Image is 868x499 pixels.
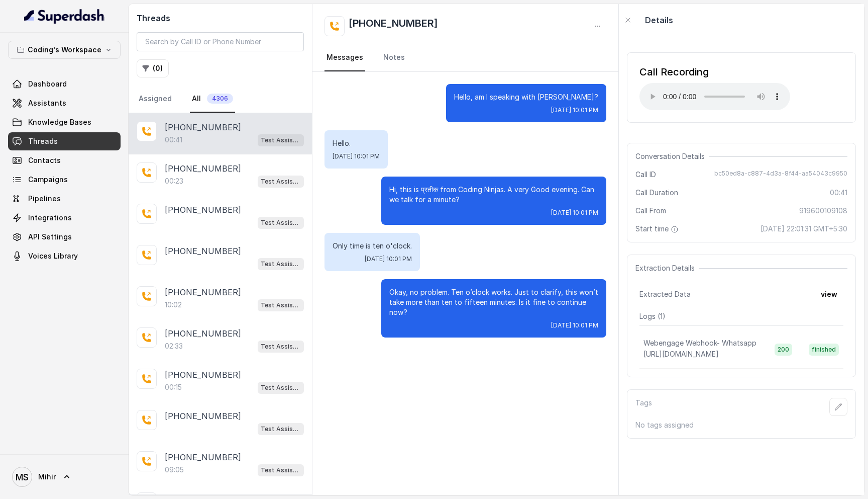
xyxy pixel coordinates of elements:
[137,59,169,77] button: (0)
[333,152,380,160] span: [DATE] 10:01 PM
[28,136,58,146] span: Threads
[551,321,598,329] span: [DATE] 10:01 PM
[165,410,241,422] p: [PHONE_NUMBER]
[635,398,652,416] p: Tags
[775,344,792,356] span: 200
[165,135,182,145] p: 00:41
[28,155,61,165] span: Contacts
[261,342,301,352] p: Test Assistant-3
[551,106,598,114] span: [DATE] 10:01 PM
[190,86,235,113] a: All4306
[8,151,121,170] a: Contacts
[714,170,847,180] span: bc50ed8a-c887-4d3a-8f44-aa54043c9950
[635,188,678,198] span: Call Duration
[28,213,72,223] span: Integrations
[639,289,691,299] span: Extracted Data
[799,206,847,216] span: 919600109108
[261,259,301,269] p: Test Assistant-3
[8,113,121,131] a: Knowledge Bases
[165,121,241,133] p: [PHONE_NUMBER]
[165,327,241,340] p: [PHONE_NUMBER]
[635,420,847,430] p: No tags assigned
[349,16,438,36] h2: [PHONE_NUMBER]
[261,465,301,475] p: Test Assistant-3
[261,177,301,187] p: Test Assistant-3
[365,255,412,263] span: [DATE] 10:01 PM
[165,341,183,351] p: 02:33
[165,465,184,475] p: 09:05
[324,44,365,71] a: Messages
[333,241,412,251] p: Only time is ten o'clock.
[761,224,847,234] span: [DATE] 22:01:31 GMT+5:30
[639,311,843,321] p: Logs ( 1 )
[8,247,121,265] a: Voices Library
[165,369,241,381] p: [PHONE_NUMBER]
[8,171,121,189] a: Campaigns
[8,41,121,59] button: Coding's Workspace
[830,188,847,198] span: 00:41
[8,75,121,93] a: Dashboard
[165,286,241,298] p: [PHONE_NUMBER]
[165,204,241,216] p: [PHONE_NUMBER]
[639,83,790,110] audio: Your browser does not support the audio element.
[28,194,61,204] span: Pipelines
[333,138,380,148] p: Hello.
[137,32,304,51] input: Search by Call ID or Phone Number
[16,472,29,482] text: MS
[165,245,241,257] p: [PHONE_NUMBER]
[381,44,407,71] a: Notes
[8,190,121,208] a: Pipelines
[261,300,301,310] p: Test Assistant-3
[28,117,91,127] span: Knowledge Bases
[635,206,666,216] span: Call From
[28,175,68,185] span: Campaigns
[261,424,301,434] p: Test Assistant-3
[165,382,182,392] p: 00:15
[8,94,121,112] a: Assistants
[8,228,121,246] a: API Settings
[137,86,174,113] a: Assigned
[165,300,182,310] p: 10:02
[635,224,681,234] span: Start time
[28,44,101,56] p: Coding's Workspace
[635,263,699,273] span: Extraction Details
[643,350,719,358] span: [URL][DOMAIN_NAME]
[635,170,656,180] span: Call ID
[8,132,121,150] a: Threads
[24,8,105,24] img: light.svg
[389,185,598,205] p: Hi, this is प्रतीक from Coding Ninjas. A very Good evening. Can we talk for a minute?
[643,338,756,348] p: Webengage Webhook- Whatsapp
[454,92,598,102] p: Hello, am I speaking with [PERSON_NAME]?
[809,344,839,356] span: finished
[28,232,72,242] span: API Settings
[551,209,598,217] span: [DATE] 10:01 PM
[38,472,56,482] span: Mihir
[28,79,67,89] span: Dashboard
[137,12,304,24] h2: Threads
[261,218,301,228] p: Test Assistant-3
[165,176,183,186] p: 00:23
[137,86,304,113] nav: Tabs
[324,44,606,71] nav: Tabs
[8,463,121,491] a: Mihir
[165,162,241,175] p: [PHONE_NUMBER]
[815,285,843,303] button: view
[389,287,598,317] p: Okay, no problem. Ten o’clock works. Just to clarify, this won’t take more than ten to fifteen mi...
[8,209,121,227] a: Integrations
[639,65,790,79] div: Call Recording
[165,451,241,463] p: [PHONE_NUMBER]
[261,135,301,145] p: Test Assistant-3
[635,151,709,161] span: Conversation Details
[261,383,301,393] p: Test Assistant- 2
[28,251,78,261] span: Voices Library
[28,98,66,108] span: Assistants
[207,94,233,104] span: 4306
[645,14,673,26] p: Details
